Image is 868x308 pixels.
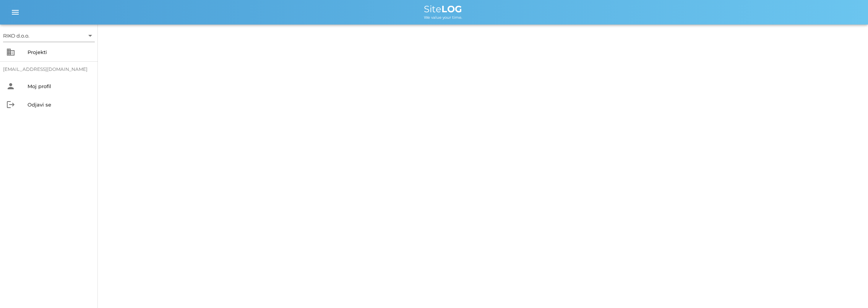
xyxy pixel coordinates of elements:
[759,225,868,308] iframe: Chat Widget
[3,32,29,39] div: RIKO d.o.o.
[28,49,92,55] div: Projekti
[424,3,462,15] span: Site
[28,83,92,89] div: Moj profil
[759,225,868,308] div: Pripomoček za klepet
[6,100,15,109] i: logout
[424,15,462,20] span: We value your time.
[28,102,92,108] div: Odjavi se
[6,48,15,57] i: business
[3,29,95,42] div: RIKO d.o.o.
[11,8,20,17] i: menu
[6,82,15,91] i: person
[441,3,462,15] b: LOG
[86,31,95,40] i: arrow_drop_down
